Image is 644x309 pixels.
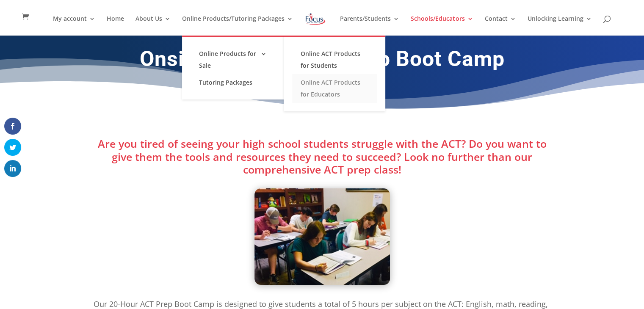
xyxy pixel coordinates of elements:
[94,46,551,76] h1: Onsite 20-Hour ACT Prep Boot Camp
[191,45,275,74] a: Online Products for Sale
[182,16,293,36] a: Online Products/Tutoring Packages
[135,16,171,36] a: About Us
[191,74,275,91] a: Tutoring Packages
[254,188,390,285] img: Students in ACT prep class
[292,45,377,74] a: Online ACT Products for Students
[53,16,95,36] a: My account
[527,16,591,36] a: Unlocking Learning
[98,136,547,177] span: Are you tired of seeing your high school students struggle with the ACT? Do you want to give them...
[411,16,473,36] a: Schools/Educators
[340,16,399,36] a: Parents/Students
[484,16,516,36] a: Contact
[292,74,377,103] a: Online ACT Products for Educators
[304,11,326,27] img: Focus on Learning
[107,16,124,36] a: Home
